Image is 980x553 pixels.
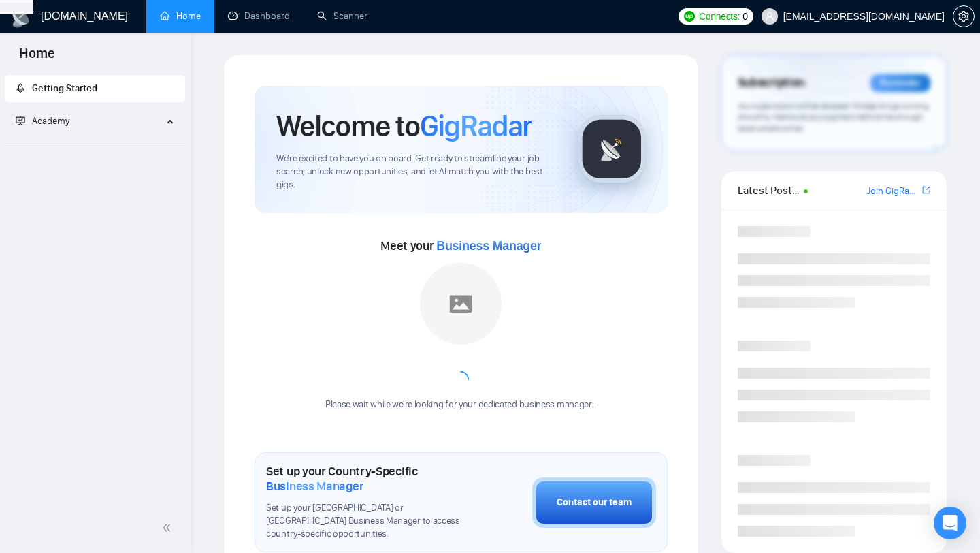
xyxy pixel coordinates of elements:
[742,9,748,24] span: 0
[32,115,69,127] span: Academy
[266,479,363,494] span: Business Manager
[953,5,975,27] button: setting
[380,238,541,253] span: Meet your
[420,263,502,345] img: placeholder.png
[266,464,464,494] h1: Set up your Country-Specific
[32,82,97,94] span: Getting Started
[162,521,176,535] span: double-left
[317,10,367,22] a: searchScanner
[160,10,201,22] a: homeHome
[953,11,974,22] span: setting
[436,239,541,253] span: Business Manager
[738,182,800,199] span: Latest Posts from the GigRadar Community
[532,477,656,528] button: Contact our team
[870,74,930,92] div: Reminder
[934,507,966,539] div: Open Intercom Messenger
[738,72,805,95] span: Subscription
[578,115,646,183] img: gigradar-logo.png
[266,502,464,541] span: Set up your [GEOGRAPHIC_DATA] or [GEOGRAPHIC_DATA] Business Manager to access country-specific op...
[765,12,774,21] span: user
[451,369,471,390] span: loading
[922,184,930,197] a: export
[276,153,556,191] span: We're excited to have you on board. Get ready to streamline your job search, unlock new opportuni...
[738,101,929,133] span: Your subscription will be renewed. To keep things running smoothly, make sure your payment method...
[16,83,25,93] span: rocket
[699,9,740,24] span: Connects:
[684,11,695,22] img: upwork-logo.png
[276,108,532,144] h1: Welcome to
[16,115,69,127] span: Academy
[557,495,632,510] div: Contact our team
[866,184,919,199] a: Join GigRadar Slack Community
[5,75,185,102] li: Getting Started
[5,140,185,149] li: Academy Homepage
[11,6,33,28] img: logo
[953,11,975,22] a: setting
[922,185,930,195] span: export
[8,44,66,72] span: Home
[420,108,532,144] span: GigRadar
[228,10,290,22] a: dashboardDashboard
[16,116,25,125] span: fund-projection-screen
[317,398,605,411] div: Please wait while we're looking for your dedicated business manager...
